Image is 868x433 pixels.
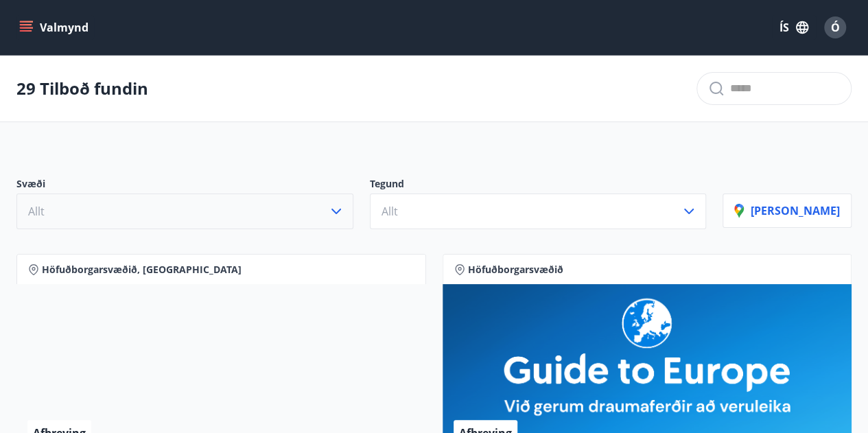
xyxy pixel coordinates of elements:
button: Allt [370,194,707,229]
p: 29 Tilboð fundin [16,77,148,100]
p: Tegund [370,177,707,194]
button: Allt [16,194,353,229]
span: Höfuðborgarsvæðið [468,263,563,277]
button: menu [16,15,94,40]
span: Ó [831,20,840,35]
span: Höfuðborgarsvæðið, [GEOGRAPHIC_DATA] [42,263,242,277]
button: Ó [819,11,852,44]
button: ÍS [772,15,816,40]
span: Allt [28,204,45,219]
span: Allt [382,204,398,219]
button: [PERSON_NAME] [723,194,852,228]
p: Svæði [16,177,353,194]
p: [PERSON_NAME] [734,203,840,218]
